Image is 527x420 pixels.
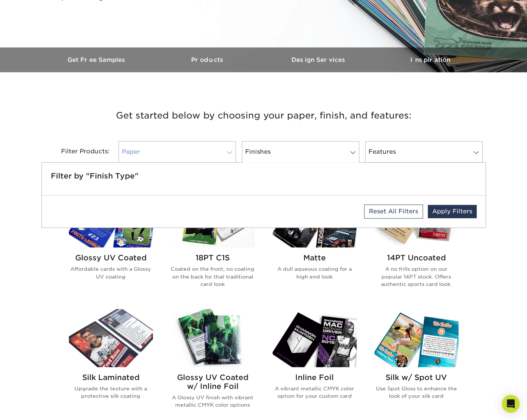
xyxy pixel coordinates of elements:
[502,395,520,413] div: Open Intercom Messenger
[171,265,255,288] p: Coated on the front, no coating on the back for that traditional card look
[375,56,486,63] h3: Inspiration
[374,385,458,400] p: Use Spot Gloss to enhance the look of your silk card
[69,309,153,367] img: Silk Laminated Trading Cards
[374,253,458,262] h2: 14PT Uncoated
[69,189,153,300] a: Glossy UV Coated Trading Cards Glossy UV Coated Affordable cards with a Glossy UV coating
[41,47,153,72] a: Get Free Samples
[428,205,477,218] a: Apply Filters
[273,385,357,400] p: A vibrant metallic CMYK color option for your custom card
[171,189,255,300] a: 18PT C1S Trading Cards 18PT C1S Coated on the front, no coating on the back for that traditional ...
[69,265,153,280] p: Affordable cards with a Glossy UV coating
[41,56,153,63] h3: Get Free Samples
[273,189,357,300] a: Matte Trading Cards Matte A dull aqueous coating for a high end look
[41,141,116,163] div: Filter Products:
[364,204,423,219] a: Reset All Filters
[69,253,153,262] h2: Glossy UV Coated
[365,141,483,163] a: Features
[374,309,458,367] img: Silk w/ Spot UV Trading Cards
[47,99,480,132] h3: Get started below by choosing your paper, finish, and features:
[375,47,486,72] a: Inspiration
[242,141,359,163] a: Finishes
[51,171,477,180] h5: Filter by "Finish Type"
[264,47,375,72] a: Design Services
[153,47,264,72] a: Products
[69,373,153,382] h2: Silk Laminated
[171,394,255,409] p: A Glossy UV finish with vibrant metallic CMYK color options
[153,56,264,63] h3: Products
[171,309,255,367] img: Glossy UV Coated w/ Inline Foil Trading Cards
[374,265,458,288] p: A no frills option on our popular 14PT stock. Offers authentic sports card look.
[264,56,375,63] h3: Design Services
[171,253,255,262] h2: 18PT C1S
[374,189,458,300] a: 14PT Uncoated Trading Cards 14PT Uncoated A no frills option on our popular 14PT stock. Offers au...
[273,309,357,367] img: Inline Foil Trading Cards
[171,373,255,391] h2: Glossy UV Coated w/ Inline Foil
[273,373,357,382] h2: Inline Foil
[374,373,458,382] h2: Silk w/ Spot UV
[119,141,236,163] a: Paper
[69,385,153,400] p: Upgrade the texture with a protective silk coating
[273,265,357,280] p: A dull aqueous coating for a high end look
[273,253,357,262] h2: Matte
